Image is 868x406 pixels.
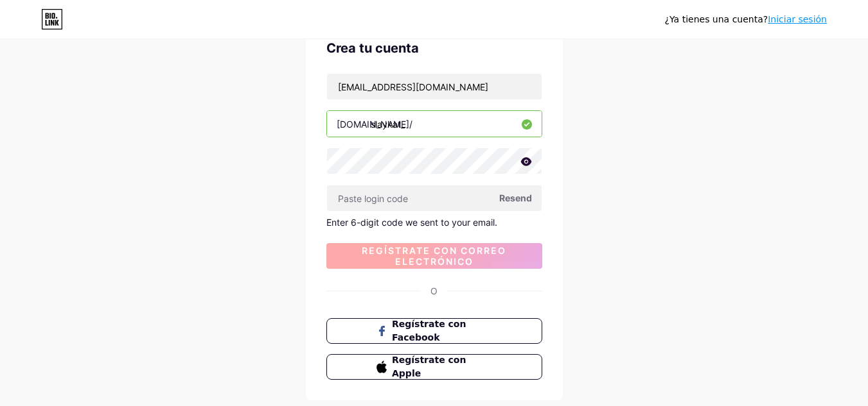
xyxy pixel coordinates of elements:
[327,185,542,211] input: Paste login code
[326,217,542,228] div: Enter 6-digit code we sent to your email.
[430,285,438,296] font: O
[326,354,542,380] button: Regístrate con Apple
[768,14,827,24] a: Iniciar sesión
[326,243,542,269] button: Regístrate con correo electrónico
[499,191,532,205] span: Resend
[362,245,506,267] font: Regístrate con correo electrónico
[392,319,466,343] font: Regístrate con Facebook
[392,355,466,378] font: Regístrate con Apple
[327,74,542,99] input: Correo electrónico
[326,318,542,344] button: Regístrate con Facebook
[326,40,419,56] font: Crea tu cuenta
[665,14,768,24] font: ¿Ya tienes una cuenta?
[337,119,412,130] font: [DOMAIN_NAME]/
[327,111,542,137] input: nombre de usuario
